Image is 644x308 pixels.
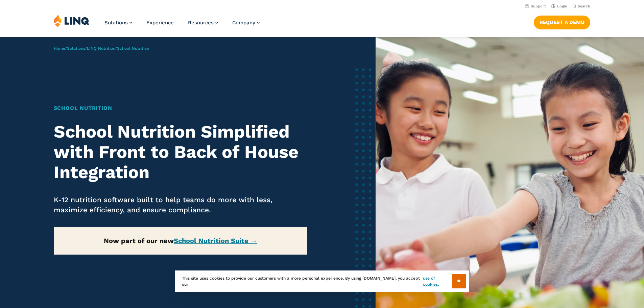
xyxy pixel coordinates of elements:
a: Solutions [67,46,85,51]
button: Open Search Bar [573,4,590,9]
nav: Primary Navigation [104,14,260,37]
a: School Nutrition Suite → [174,237,257,245]
h2: School Nutrition Simplified with Front to Back of House Integration [54,122,308,182]
a: Request a Demo [534,16,590,29]
a: Solutions [104,20,132,26]
strong: Now part of our new [104,237,257,245]
div: This site uses cookies to provide our customers with a more personal experience. By using [DOMAIN... [175,270,469,292]
a: LINQ Nutrition [87,46,115,51]
span: School Nutrition [117,46,149,51]
nav: Button Navigation [534,14,590,29]
a: Login [551,4,567,8]
span: Search [578,4,590,8]
span: / / / [54,46,149,51]
img: LINQ | K‑12 Software [54,14,90,27]
p: K-12 nutrition software built to help teams do more with less, maximize efficiency, and ensure co... [54,195,308,215]
a: use of cookies. [423,275,452,287]
a: Home [54,46,65,51]
span: Resources [188,20,214,26]
a: Resources [188,20,218,26]
span: Solutions [104,20,128,26]
a: Experience [146,20,174,26]
span: Company [232,20,255,26]
a: Support [525,4,546,8]
h1: School Nutrition [54,104,308,112]
a: Company [232,20,260,26]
